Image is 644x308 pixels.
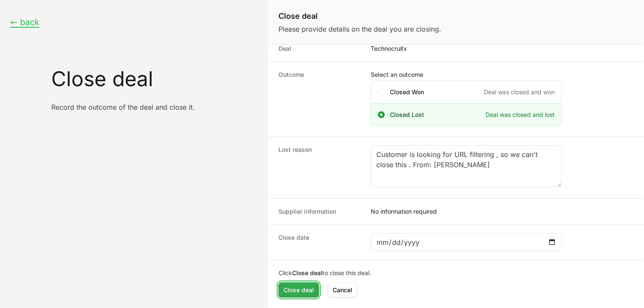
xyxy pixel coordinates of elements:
[284,285,314,295] span: Close deal
[51,69,258,89] h1: Close deal
[278,282,319,298] button: Close deal
[278,70,360,128] dt: Outcome
[278,207,360,216] dt: Supplier information
[278,233,360,251] dt: Close date
[371,70,562,79] label: Select an outcome
[371,207,634,216] div: No information required
[484,88,555,96] span: Deal was closed and won
[486,110,555,119] span: Deal was closed and lost
[278,24,634,34] p: Please provide details on the deal you are closing.
[390,88,424,96] span: Closed Won
[10,17,39,28] button: ← back
[51,103,258,111] p: Record the outcome of the deal and close it.
[278,269,634,277] p: Click to close this deal.
[328,282,357,298] button: Cancel
[333,285,352,295] span: Cancel
[390,110,424,119] span: Closed Lost
[278,44,360,53] dt: Deal
[292,269,322,276] b: Close deal
[371,44,634,53] dd: Technocruitx
[278,145,360,190] dt: Lost reason
[278,10,634,22] h1: Close deal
